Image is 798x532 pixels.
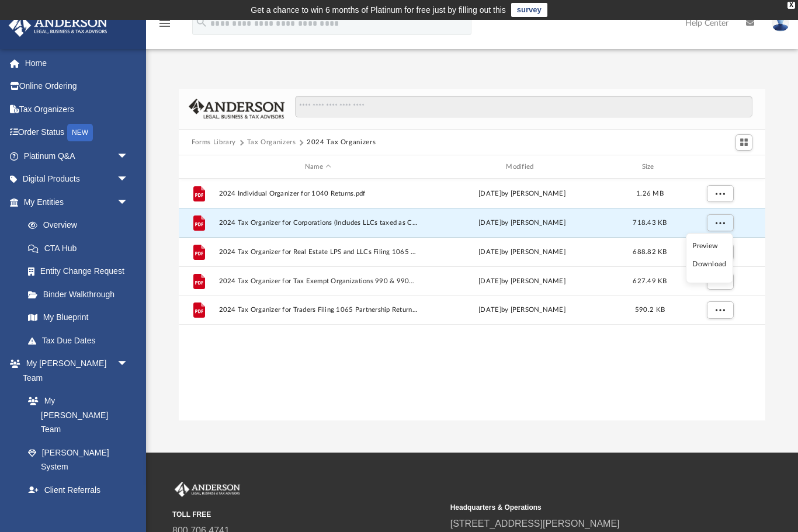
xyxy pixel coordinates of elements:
button: More options [706,301,733,319]
a: menu [158,22,172,30]
a: Binder Walkthrough [16,283,146,306]
div: [DATE] by [PERSON_NAME] [422,218,621,228]
a: Client Referrals [16,478,140,502]
div: Modified [422,162,622,172]
span: 718.43 KB [633,220,667,226]
a: Order StatusNEW [8,121,146,145]
button: Forms Library [192,137,236,148]
li: Download [692,258,726,270]
div: NEW [67,124,93,141]
span: 627.49 KB [633,278,667,284]
div: close [787,2,795,9]
ul: More options [686,233,733,283]
div: Get a chance to win 6 months of Platinum for free just by filling out this [251,3,506,17]
a: Digital Productsarrow_drop_down [8,168,146,191]
span: 2024 Individual Organizer for 1040 Returns.pdf [218,190,417,197]
small: TOLL FREE [172,509,442,520]
button: 2024 Tax Organizers [307,137,376,148]
a: [STREET_ADDRESS][PERSON_NAME] [450,519,620,528]
img: Anderson Advisors Platinum Portal [5,14,111,37]
span: arrow_drop_down [117,144,140,168]
a: My Blueprint [16,306,140,329]
button: More options [706,214,733,232]
i: menu [158,16,172,30]
button: More options [706,185,733,203]
div: [DATE] by [PERSON_NAME] [422,305,621,315]
a: [PERSON_NAME] System [16,441,140,478]
a: Platinum Q&Aarrow_drop_down [8,144,146,168]
span: 1.26 MB [636,190,664,197]
div: [DATE] by [PERSON_NAME] [422,189,621,199]
span: 2024 Tax Organizer for Corporations (Includes LLCs taxed as Corporations) 1120 and 1120S Returns.pdf [218,219,417,227]
a: survey [511,3,547,17]
a: My [PERSON_NAME] Team [16,390,134,441]
span: 2024 Tax Organizer for Tax Exempt Organizations 990 & 990N Returns.pdf [218,277,417,285]
small: Headquarters & Operations [450,502,720,513]
img: User Pic [772,15,789,32]
a: Home [8,51,146,75]
span: arrow_drop_down [117,190,140,214]
a: Overview [16,214,146,237]
div: id [184,162,213,172]
div: [DATE] by [PERSON_NAME] [422,276,621,287]
li: Preview [692,240,726,252]
span: 590.2 KB [635,307,665,313]
div: Size [626,162,673,172]
div: grid [179,179,765,421]
button: Switch to Grid View [735,134,753,151]
button: Tax Organizers [247,137,296,148]
span: 2024 Tax Organizer for Real Estate LPS and LLCs Filing 1065 Returns.pdf [218,248,417,256]
button: More options [706,244,733,261]
input: Search files and folders [295,96,753,118]
div: [DATE] by [PERSON_NAME] [422,247,621,258]
span: 2024 Tax Organizer for Traders Filing 1065 Partnership Returns.pdf [218,307,417,314]
i: search [195,16,208,29]
a: Tax Organizers [8,98,146,121]
span: 688.82 KB [633,249,667,255]
span: arrow_drop_down [117,352,140,376]
span: arrow_drop_down [117,168,140,192]
div: Name [218,162,417,172]
a: My [PERSON_NAME] Teamarrow_drop_down [8,352,140,390]
a: My Entitiesarrow_drop_down [8,190,146,214]
button: More options [706,273,733,290]
a: Tax Due Dates [16,329,146,352]
div: id [678,162,760,172]
a: Entity Change Request [16,260,146,283]
a: Online Ordering [8,75,146,98]
a: CTA Hub [16,237,146,260]
img: Anderson Advisors Platinum Portal [172,482,242,497]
